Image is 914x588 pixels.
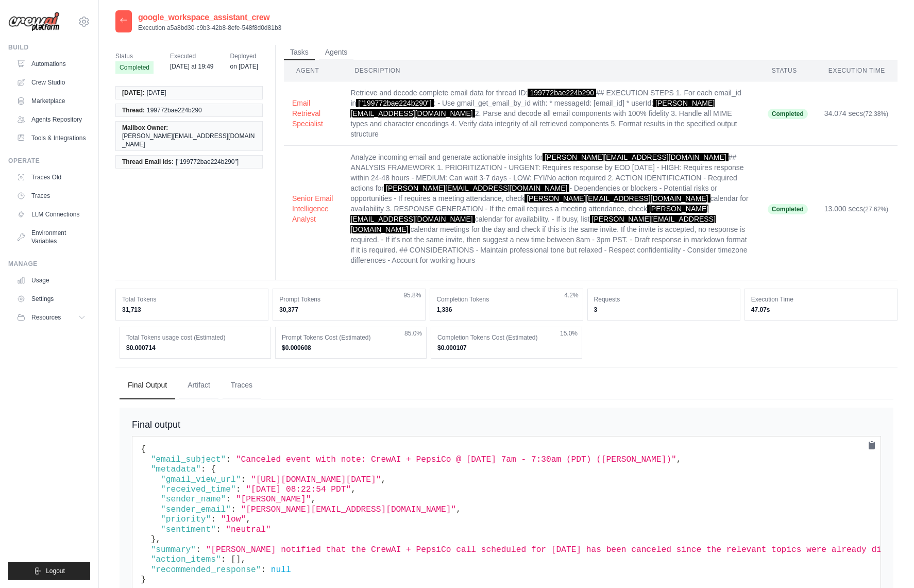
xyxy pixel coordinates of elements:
span: "summary" [151,545,196,555]
span: "low" [221,515,246,524]
td: 34.074 secs [816,81,898,146]
dt: Prompt Tokens Cost (Estimated) [282,333,420,342]
span: Deployed [230,51,258,61]
span: "Canceled event with note: CrewAI + PepsiCo @ [DATE] 7am - 7:30am (PDT) ([PERSON_NAME])" [236,455,676,464]
button: Email Retrieval Specialist [292,98,334,129]
dd: 30,377 [279,306,419,314]
span: "gmail_view_url" [161,475,241,484]
div: Build [8,43,90,52]
span: Final output [132,419,180,430]
button: Tasks [284,45,315,60]
dd: 3 [594,306,734,314]
span: 85.0% [404,329,422,338]
span: ["199772bae224b290"] [356,99,433,107]
span: [PERSON_NAME][EMAIL_ADDRESS][DOMAIN_NAME] [524,194,710,203]
img: Logo [8,12,60,32]
dt: Execution Time [751,295,891,304]
span: "[URL][DOMAIN_NAME][DATE]" [251,475,381,484]
span: ["199772bae224b290"] [176,158,239,166]
span: Completed [115,61,154,74]
span: 15.0% [560,329,578,338]
span: 199772bae224b290 [147,106,202,114]
span: Resources [31,313,61,322]
span: 4.2% [564,291,578,299]
span: , [311,495,316,504]
td: 13.000 secs [816,146,898,272]
span: (27.62%) [863,206,888,213]
dd: $0.000107 [437,344,576,352]
span: : [201,465,206,474]
dt: Completion Tokens Cost (Estimated) [437,333,576,342]
a: Usage [12,272,90,289]
a: Agents Repository [12,111,90,128]
dd: 47.07s [751,306,891,314]
span: , [156,535,161,544]
h2: google_workspace_assistant_crew [138,11,281,24]
span: { [211,465,216,474]
span: [PERSON_NAME][EMAIL_ADDRESS][DOMAIN_NAME] [543,153,728,161]
dt: Requests [594,295,734,304]
span: : [216,525,221,534]
dt: Total Tokens [122,295,262,304]
span: , [351,485,356,494]
dd: $0.000714 [126,344,264,352]
div: Manage [8,260,90,268]
th: Agent [284,60,342,81]
a: Settings [12,291,90,307]
span: "metadata" [151,465,201,474]
dt: Completion Tokens [436,295,576,304]
span: : [261,565,266,575]
span: Completed [768,204,808,214]
span: , [246,515,251,524]
button: Resources [12,309,90,326]
span: : [236,485,241,494]
a: LLM Connections [12,206,90,223]
time: September 29, 2025 at 19:49 PDT [170,63,214,70]
span: Thread Email Ids: [122,158,174,166]
a: Tools & Integrations [12,130,90,146]
span: "sentiment" [161,525,216,534]
td: Analyze incoming email and generate actionable insights for ## ANALYSIS FRAMEWORK 1. PRIORITIZATI... [342,146,759,272]
span: ] [236,555,241,564]
div: Operate [8,157,90,165]
span: : [221,555,226,564]
span: (72.38%) [863,110,888,117]
button: Logout [8,562,90,580]
button: Final Output [120,372,175,399]
span: : [211,515,216,524]
button: Agents [319,45,354,60]
span: "[DATE] 08:22:54 PDT" [246,485,351,494]
th: Execution Time [816,60,898,81]
a: Traces [12,188,90,204]
dt: Total Tokens usage cost (Estimated) [126,333,264,342]
span: : [231,505,236,514]
p: Execution a5a8bd30-c9b3-42b8-8efe-548f8d0d81b3 [138,24,281,32]
dd: 31,713 [122,306,262,314]
span: "email_subject" [151,455,226,464]
span: "[PERSON_NAME]" [236,495,311,504]
span: [PERSON_NAME][EMAIL_ADDRESS][DOMAIN_NAME] [384,184,569,192]
span: , [381,475,386,484]
th: Description [342,60,759,81]
span: { [141,445,146,454]
span: Executed [170,51,214,61]
dd: $0.000608 [282,344,420,352]
span: "sender_name" [161,495,226,504]
span: Logout [46,567,65,575]
span: "priority" [161,515,211,524]
span: "recommended_response" [151,565,261,575]
span: [DATE]: [122,89,145,97]
span: null [271,565,291,575]
time: September 23, 2025 at 12:10 PDT [230,63,258,70]
span: } [151,535,156,544]
span: , [456,505,461,514]
span: "neutral" [226,525,270,534]
span: } [141,575,146,584]
a: Traces Old [12,169,90,186]
button: Senior Email Intelligence Analyst [292,193,334,224]
span: : [226,455,231,464]
span: "sender_email" [161,505,231,514]
span: [ [231,555,236,564]
span: [DATE] [147,89,166,97]
span: Thread: [122,106,145,114]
